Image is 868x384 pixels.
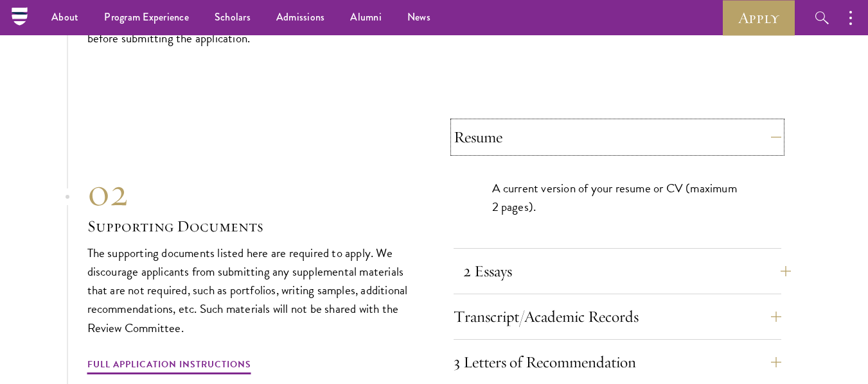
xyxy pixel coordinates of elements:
button: Resume [454,122,781,153]
p: The supporting documents listed here are required to apply. We discourage applicants from submitt... [87,244,415,337]
p: A current version of your resume or CV (maximum 2 pages). [492,179,743,216]
a: Full Application Instructions [87,356,251,376]
div: 02 [87,169,415,215]
button: 2 Essays [463,256,791,287]
button: Transcript/Academic Records [454,301,781,332]
button: 3 Letters of Recommendation [454,347,781,378]
h3: Supporting Documents [87,215,415,237]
